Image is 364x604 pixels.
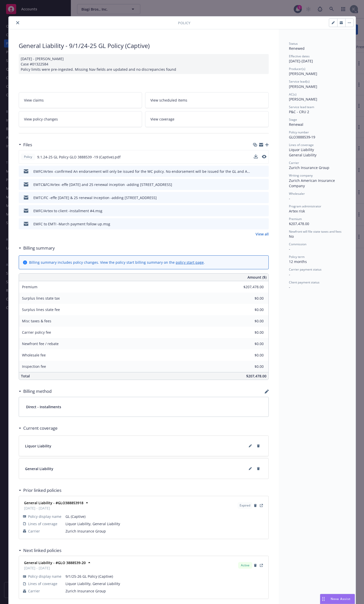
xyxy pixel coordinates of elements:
span: AC(s) [289,92,297,96]
h3: Current coverage [23,425,58,431]
span: - [289,196,290,201]
div: Current coverage [19,425,58,431]
button: download file [254,169,258,174]
span: Policy number [289,130,309,134]
span: View scheduled items [150,98,187,103]
span: Wholesale fee [22,353,46,357]
div: Liquor Liability [289,147,346,152]
span: $207,478.00 [289,221,309,226]
button: download file [254,208,258,213]
div: EMTC/FC -effe [DATE] & 25 renewal Inception -adding [STREET_ADDRESS] [33,195,157,200]
h3: Billing method [23,388,52,395]
a: View Policy [258,562,264,568]
span: View policy changes [24,116,58,122]
span: Carrier [289,161,299,165]
span: View coverage [150,116,174,122]
span: Service lead(s) [289,79,310,84]
span: Policy [178,20,190,26]
span: Liquor Liability, General Liability [65,581,264,586]
div: EMFC to EMTI -March payment follow up.msg [33,221,110,227]
span: Premium [22,284,37,289]
button: close [15,20,21,26]
input: 0.00 [234,363,267,370]
div: Prior linked policies [19,487,61,494]
span: Service lead team [289,105,314,109]
button: download file [254,182,258,187]
button: download file [254,195,258,200]
span: Producer(s) [289,67,305,71]
span: Program administrator [289,204,321,208]
button: download file [254,154,258,158]
span: Carrier payment status [289,267,322,272]
span: Zurich Insurance Group [65,528,264,534]
div: General Liability - 9/1/24-25 GL Policy (Captive) [19,41,269,50]
div: EMFC/Artex -confirmed An endorsement will only be issued for the WC policy. No endorsement will b... [33,169,252,174]
input: 0.00 [234,340,267,348]
span: Active [240,563,250,568]
span: Lines of coverage [28,521,57,526]
span: Premium [289,217,302,221]
span: 9/1/25-26 GL Policy (Captive) [65,574,264,579]
div: Drag to move [320,594,327,604]
span: Expired [240,503,250,508]
span: - [289,272,290,277]
span: [PERSON_NAME] [289,84,317,89]
span: Surplus lines state fee [22,307,60,312]
span: Liquor Liability, General Liability [65,521,264,526]
h3: Billing summary [23,245,55,251]
span: 9.1.24-25 GL Policy GLO 3888539 -19 (Captive).pdf [37,154,121,160]
a: View Policy [258,502,264,509]
a: View policy changes [19,111,142,127]
span: Carrier [28,528,40,534]
button: preview file [262,221,267,227]
span: Policy display name [28,514,61,519]
input: 0.00 [234,351,267,359]
span: Stage [289,117,297,122]
span: Commission [289,242,306,246]
h3: Files [23,141,32,148]
span: Lines of coverage [28,581,57,586]
span: 12 months [289,259,307,264]
input: 0.00 [234,283,267,291]
button: preview file [262,154,266,160]
div: Billing summary includes policy changes. View the policy start billing summary on the . [29,260,205,265]
h3: Prior linked policies [23,487,61,494]
div: Billing method [19,388,52,395]
input: 0.00 [234,306,267,313]
span: Policy term [289,255,305,259]
a: View coverage [145,111,269,127]
button: preview file [262,195,267,200]
span: Policy [23,155,33,159]
div: Next linked policies [19,547,61,554]
button: preview file [262,208,267,213]
button: Nova Assist [320,594,355,604]
span: Carrier [28,588,40,594]
span: Newfront fee / rebate [22,341,59,346]
span: Renewed [289,46,305,51]
span: Zurich American Insurance Company [289,178,336,188]
a: View claims [19,92,142,108]
span: $207,478.00 [246,374,266,378]
span: Policy display name [28,574,61,579]
span: GLO3888539‐19 [289,135,315,139]
span: Zurich Insurance Group [65,588,264,594]
div: Files [19,141,32,148]
span: Newfront will file state taxes and fees [289,229,342,234]
span: - [289,285,290,289]
span: Writing company [289,173,313,178]
button: preview file [262,182,267,187]
span: Total [21,374,30,378]
span: [PERSON_NAME] [289,97,317,102]
span: Status [289,41,298,46]
strong: General Liability - #GLO388853918 [24,500,83,505]
h3: Next linked policies [23,547,61,554]
span: [PERSON_NAME] [289,71,317,76]
button: preview file [262,169,267,174]
span: Wholesaler [289,191,305,196]
a: policy start page [176,260,204,265]
div: EMFC/Artex to client -Installment #4.msg [33,208,102,213]
strong: General Liability - #GLO 3888539-20 [24,560,86,565]
span: View claims [24,98,44,103]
